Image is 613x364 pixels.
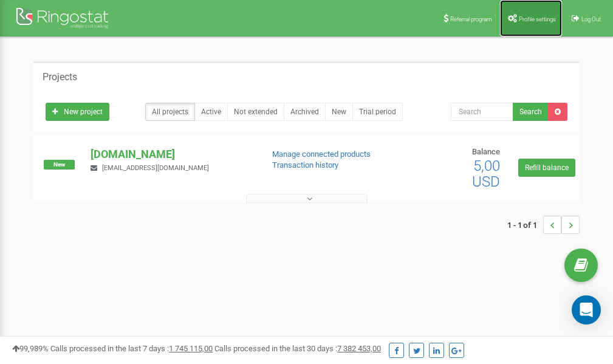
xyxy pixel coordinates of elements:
[46,103,109,121] a: New project
[325,103,353,121] a: New
[472,147,500,156] span: Balance
[214,344,381,353] span: Calls processed in the last 30 days :
[50,344,213,353] span: Calls processed in the last 7 days :
[472,157,500,190] span: 5,00 USD
[518,159,575,177] a: Refill balance
[44,160,75,170] span: New
[451,103,513,121] input: Search
[12,344,49,353] span: 99,989%
[581,16,601,22] span: Log Out
[450,16,492,22] span: Referral program
[227,103,284,121] a: Not extended
[91,146,252,162] p: [DOMAIN_NAME]
[43,72,77,83] h5: Projects
[284,103,326,121] a: Archived
[194,103,228,121] a: Active
[507,204,580,246] nav: ...
[145,103,195,121] a: All projects
[169,344,213,353] u: 1 745 115,00
[272,160,338,170] a: Transaction history
[102,164,209,172] span: [EMAIL_ADDRESS][DOMAIN_NAME]
[572,295,601,325] div: Open Intercom Messenger
[352,103,403,121] a: Trial period
[272,149,371,159] a: Manage connected products
[337,344,381,353] u: 7 382 453,00
[513,103,549,121] button: Search
[507,216,543,234] span: 1 - 1 of 1
[519,16,556,22] span: Profile settings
